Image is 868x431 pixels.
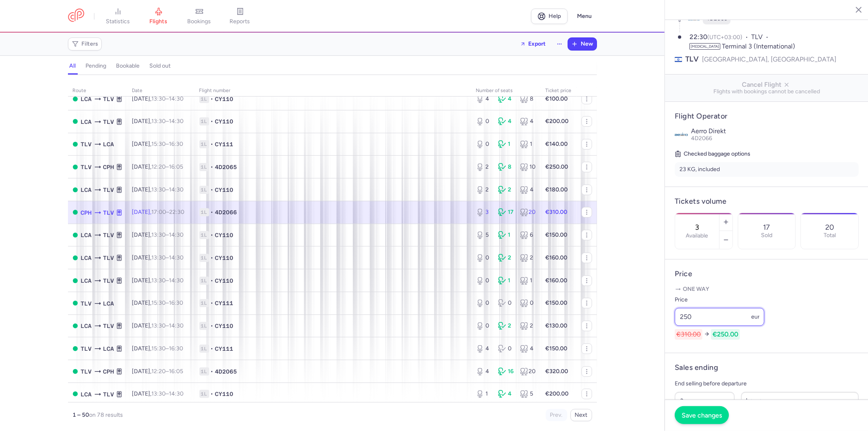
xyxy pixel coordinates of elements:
span: TLV [103,390,114,399]
span: [DATE], [132,118,184,125]
span: CPH [103,163,114,172]
span: 1L [199,390,209,398]
button: Filters [68,38,101,50]
span: 1L [199,163,209,171]
strong: €320.00 [546,368,568,375]
strong: 1 – 50 [73,411,90,418]
span: Save changes [682,411,722,419]
button: Prev. [546,409,567,421]
span: CY111 [215,299,234,307]
span: LCA [81,253,92,262]
a: flights [138,7,179,25]
div: 0 [476,254,492,262]
a: reports [220,7,260,25]
time: 13:30 [152,277,166,284]
img: Aerro Direkt logo [675,128,688,141]
div: 4 [520,186,536,194]
input: ## [675,392,735,410]
strong: €140.00 [546,141,568,147]
div: 2 [520,254,536,262]
a: Help [531,9,568,24]
span: – [152,186,184,193]
span: TLV [81,140,92,149]
span: LCA [103,140,114,149]
span: • [211,231,214,239]
span: flights [150,18,168,25]
time: 12:20 [152,368,166,375]
div: 1 [498,231,514,239]
span: 1L [199,254,209,262]
input: --- [675,308,764,326]
span: – [152,277,184,284]
div: 1 [498,277,514,285]
time: 12:20 [152,163,166,170]
span: • [211,277,214,285]
div: 0 [498,345,514,353]
span: CY110 [215,186,234,194]
span: Flights with bookings cannot be cancelled [671,88,862,95]
span: [DATE], [132,299,184,306]
span: TLV [103,208,114,217]
span: CY110 [215,254,234,262]
span: reports [230,18,250,25]
div: 20 [520,367,536,376]
span: 4D2065 [215,163,237,171]
span: Export [529,41,546,47]
p: Total [824,232,836,239]
a: statistics [98,7,138,25]
time: 16:05 [169,163,184,170]
button: Menu [573,9,597,24]
span: CY110 [215,277,234,285]
h4: all [70,62,76,70]
time: 13:30 [152,254,166,261]
th: Flight number [195,85,471,97]
time: 16:05 [169,368,184,375]
span: 1L [199,140,209,148]
p: 20 [825,223,834,231]
span: €250.00 [711,329,740,340]
a: CitizenPlane red outlined logo [68,9,84,24]
strong: €200.00 [546,390,569,397]
div: 8 [520,95,536,103]
p: One way [675,285,859,293]
span: • [211,186,214,194]
div: 5 [520,390,536,398]
span: LCA [81,276,92,285]
strong: €150.00 [546,231,568,238]
div: 1 [520,277,536,285]
strong: €160.00 [546,254,568,261]
span: LCA [81,117,92,126]
span: LCA [103,299,114,308]
span: 1L [199,117,209,125]
span: CY111 [215,345,234,353]
span: – [152,390,184,397]
div: 0 [498,299,514,307]
span: TLV [81,299,92,308]
span: – [152,368,184,375]
span: • [211,345,214,353]
div: 3 [476,208,492,216]
time: 13:30 [152,322,166,329]
button: Export [515,37,551,51]
span: LCA [81,185,92,194]
div: 2 [476,163,492,171]
span: 4D2065 [215,367,237,376]
span: TLV [103,253,114,262]
time: 15:30 [152,345,166,352]
span: 1L [199,95,209,103]
span: LCA [81,95,92,103]
span: – [152,322,184,329]
div: 1 [520,140,536,148]
time: 17:00 [152,209,166,215]
div: 10 [520,163,536,171]
time: 14:30 [169,118,184,125]
span: – [152,345,184,352]
span: • [211,163,214,171]
button: Next [571,409,592,421]
th: number of seats [471,85,541,97]
span: [DATE], [132,368,184,375]
span: [GEOGRAPHIC_DATA], [GEOGRAPHIC_DATA] [702,54,836,64]
span: 1L [199,367,209,376]
span: 1L [199,345,209,353]
strong: €310.00 [546,209,568,215]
